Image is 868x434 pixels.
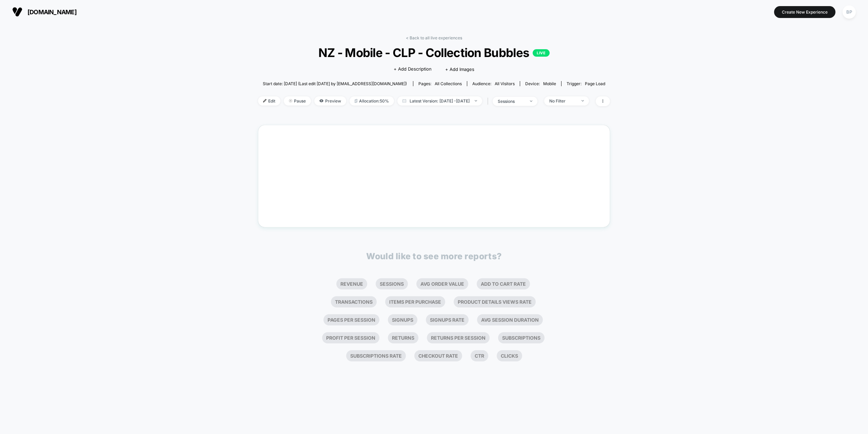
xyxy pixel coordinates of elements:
img: Visually logo [12,7,22,17]
div: BP [843,5,856,19]
button: BP [841,5,858,19]
span: NZ - Mobile - CLP - Collection Bubbles [276,45,592,60]
li: Ctr [471,350,488,361]
img: rebalance [355,99,357,103]
span: Latest Version: [DATE] - [DATE] [397,96,482,106]
li: Product Details Views Rate [454,296,536,307]
p: Would like to see more reports? [366,251,502,261]
span: | [486,96,493,106]
li: Checkout Rate [414,350,462,361]
span: mobile [543,81,556,86]
span: [DOMAIN_NAME] [27,8,77,16]
li: Add To Cart Rate [477,278,530,289]
span: Pause [284,96,311,106]
li: Returns Per Session [427,332,490,343]
span: Start date: [DATE] (Last edit [DATE] by [EMAIL_ADDRESS][DOMAIN_NAME]) [263,81,407,86]
span: Preview [314,96,346,106]
img: edit [263,99,267,102]
div: No Filter [549,98,576,103]
span: Allocation: 50% [350,96,394,106]
div: Audience: [472,81,515,86]
li: Signups Rate [426,314,469,325]
img: calendar [402,99,406,102]
span: + Add Images [445,67,474,72]
li: Avg Session Duration [477,314,543,325]
img: end [581,100,584,101]
div: Trigger: [567,81,605,86]
span: Page Load [585,81,605,86]
li: Returns [388,332,418,343]
li: Pages Per Session [323,314,379,325]
li: Avg Order Value [416,278,468,289]
li: Sessions [376,278,408,289]
div: Pages: [418,81,462,86]
li: Items Per Purchase [385,296,445,307]
button: Create New Experience [774,6,835,18]
li: Revenue [336,278,367,289]
li: Subscriptions Rate [346,350,406,361]
span: Device: [520,81,561,86]
li: Transactions [331,296,377,307]
img: end [289,99,292,102]
li: Clicks [497,350,522,361]
li: Subscriptions [498,332,545,343]
img: end [475,100,477,101]
span: All Visitors [495,81,515,86]
li: Profit Per Session [322,332,379,343]
img: end [530,100,532,102]
div: sessions [498,99,525,104]
p: LIVE [533,49,550,57]
span: all collections [435,81,462,86]
li: Signups [388,314,417,325]
button: [DOMAIN_NAME] [10,6,79,17]
span: + Add Description [394,66,432,73]
span: Edit [258,96,280,106]
a: < Back to all live experiences [406,35,462,40]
